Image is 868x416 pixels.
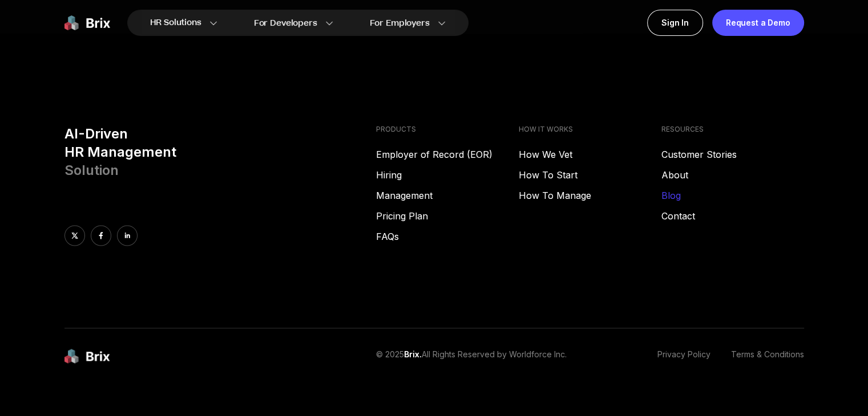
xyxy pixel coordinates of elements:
[376,148,519,161] a: Employer of Record (EOR)
[731,349,804,364] a: Terms & Conditions
[712,10,804,36] a: Request a Demo
[661,189,804,202] a: Blog
[64,125,368,180] h3: AI-Driven HR Management
[376,209,519,223] a: Pricing Plan
[404,349,422,359] span: Brix.
[376,168,519,182] a: Hiring
[370,17,430,29] span: For Employers
[150,14,201,32] span: HR Solutions
[254,17,317,29] span: For Developers
[661,209,804,223] a: Contact
[64,349,110,364] img: brix
[519,189,661,202] a: How To Manage
[519,168,661,182] a: How To Start
[647,10,703,36] a: Sign In
[661,148,804,161] a: Customer Stories
[661,168,804,182] a: About
[657,349,710,364] a: Privacy Policy
[661,125,804,134] h4: RESOURCES
[376,349,567,364] p: © 2025 All Rights Reserved by Worldforce Inc.
[519,125,661,134] h4: HOW IT WORKS
[64,162,119,178] span: Solution
[376,125,519,134] h4: PRODUCTS
[519,148,661,161] a: How We Vet
[376,230,519,243] a: FAQs
[376,189,519,202] a: Management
